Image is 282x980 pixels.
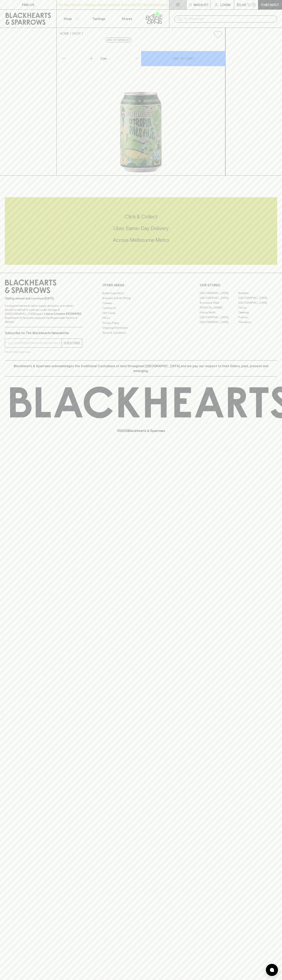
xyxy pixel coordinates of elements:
a: Brunswick West [200,300,238,305]
img: 43640.png [57,41,225,175]
a: [PERSON_NAME] [200,305,238,310]
a: Gift Cards [102,311,180,315]
img: bubble-icon [270,968,274,972]
a: [GEOGRAPHIC_DATA] [200,315,238,320]
a: FAQ's [102,316,180,320]
a: Fitzroy North [200,310,238,315]
p: It is against the law to sell or supply alcohol to, or to obtain alcohol on behalf of a person un... [5,304,82,324]
input: Try "Pinot noir" [184,16,274,22]
a: SHOP [72,32,81,35]
p: Sibling owned and run since [DATE] [5,296,82,300]
a: [GEOGRAPHIC_DATA] [238,300,277,305]
a: Privacy Policy [102,320,180,325]
button: SUBSCRIBE [62,339,82,347]
a: [GEOGRAPHIC_DATA] [238,296,277,300]
h5: Click & Collect [5,213,277,220]
button: Add to wishlist [105,38,132,42]
p: Wishlist [194,2,209,7]
button: Shop [57,10,85,28]
p: SUBSCRIBE [63,341,80,345]
strong: Liquor License #32064953 [44,312,81,315]
a: Business & Bulk Gifting [102,296,180,301]
p: Blackhearts & Sparrows acknowledges the traditional Custodians of land throughout [GEOGRAPHIC_DAT... [8,364,274,373]
button: Add to wishlist [212,29,224,40]
a: [GEOGRAPHIC_DATA] [200,291,238,296]
a: Prahran [238,315,277,320]
a: Stores [113,10,141,28]
p: Checkout [261,2,279,7]
div: Call to action block [5,197,277,265]
p: Login [220,2,230,7]
p: Tastings [92,16,105,21]
a: Geelong [238,310,277,315]
a: HOME [60,32,69,35]
a: Fitzroy [238,305,277,310]
p: ADD TO CART [173,56,194,61]
p: OTHER AREAS [102,283,180,288]
h5: Uber Same-Day Delivery [5,225,277,232]
a: Tastings [85,10,113,28]
p: OUR STORES [200,283,277,288]
a: Braddon [238,291,277,296]
p: Stores [122,16,132,21]
a: [GEOGRAPHIC_DATA] [200,296,238,300]
a: Contact Us [102,306,180,311]
a: Terms & Conditions [102,330,180,335]
p: Can [100,56,107,61]
p: Shop [64,16,72,21]
div: Can [99,54,141,63]
button: ADD TO CART [141,51,225,66]
input: e.g. jane@blackheartsandsparrows.com.au [8,340,62,346]
p: 0 [253,4,255,6]
p: Subscribe to The Blackhearts Newsletter [5,330,82,335]
a: Thornbury [238,320,277,325]
a: Shipping Information [102,325,180,330]
a: Careers [102,301,180,305]
p: $0.00 [237,2,246,7]
a: [GEOGRAPHIC_DATA] [200,320,238,325]
p: FIND US [22,2,34,7]
a: Bottle Drop FAQ's [102,291,180,296]
p: We will never spam you [5,350,82,354]
h5: Across Melbourne Metro [5,237,277,243]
